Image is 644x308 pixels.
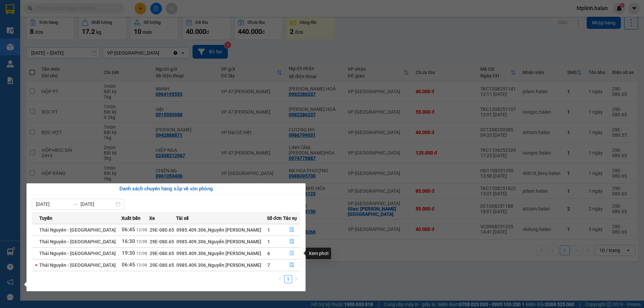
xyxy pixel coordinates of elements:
span: Tác vụ [283,214,297,222]
div: Xem phơi [306,248,331,259]
span: 29E-080.65 [150,262,174,268]
span: 1 [267,239,270,244]
div: 0985.409.306_Nguyễn [PERSON_NAME] [176,261,267,269]
span: 29E-080.65 [150,239,174,244]
span: Xuất bến [121,214,141,222]
span: Xe [149,214,155,222]
span: 7 [267,262,270,268]
li: 1 [284,275,292,283]
button: left [276,275,284,283]
img: logo.jpg [8,8,59,42]
b: GỬI : VP [GEOGRAPHIC_DATA] [8,46,100,68]
div: 0985.409.306_Nguyễn [PERSON_NAME] [176,250,267,257]
span: left [278,277,282,281]
div: 0985.409.306_Nguyễn [PERSON_NAME] [176,226,267,234]
button: file-done [283,248,300,259]
span: right [294,277,298,281]
div: 0985.409.306_Nguyễn [PERSON_NAME] [176,238,267,245]
span: to [72,201,78,207]
span: 06:45 [122,227,135,233]
button: file-done [283,225,300,235]
span: 1 [267,227,270,233]
button: right [292,275,300,283]
li: 271 - [PERSON_NAME] - [GEOGRAPHIC_DATA] - [GEOGRAPHIC_DATA] [63,16,280,25]
button: file-done [283,236,300,247]
span: file-done [289,251,294,256]
span: Tài xế [176,214,189,222]
span: Thái Nguyên - [GEOGRAPHIC_DATA] [39,227,116,233]
span: Thái Nguyên - [GEOGRAPHIC_DATA] [39,262,116,268]
span: 29E-080.65 [150,251,174,256]
span: Số đơn [267,214,282,222]
span: Thái Nguyên - [GEOGRAPHIC_DATA] [39,251,116,256]
span: swap-right [72,201,78,207]
span: 6 [267,251,270,256]
span: 12/08 [136,239,147,244]
li: Previous Page [276,275,284,283]
span: Thái Nguyên - [GEOGRAPHIC_DATA] [39,239,116,244]
input: Đến ngày [80,200,114,208]
span: 19:30 [122,250,135,256]
span: Tuyến [39,214,52,222]
span: 16:30 [122,238,135,244]
span: file-done [289,227,294,233]
div: Danh sách chuyến hàng sắp về văn phòng [32,185,300,193]
a: 1 [284,275,292,283]
span: 12/08 [136,251,147,256]
span: 13/08 [136,263,147,267]
span: 29E-080.65 [150,227,174,233]
span: 12/08 [136,228,147,232]
span: file-done [289,239,294,244]
li: Next Page [292,275,300,283]
input: Từ ngày [36,200,70,208]
button: file-done [283,260,300,270]
span: 06:45 [122,262,135,268]
span: file-done [289,262,294,268]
